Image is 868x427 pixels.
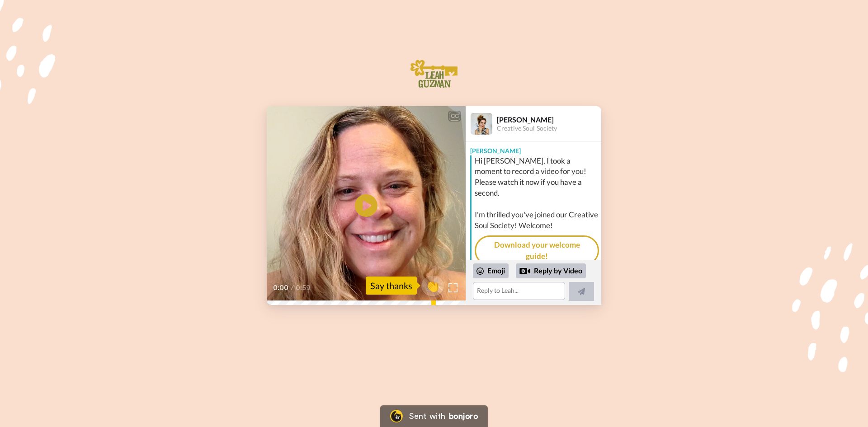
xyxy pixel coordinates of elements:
[475,235,599,266] a: Download your welcome guide!
[273,282,289,293] span: 0:00
[519,266,530,277] div: Reply by Video
[408,56,460,93] img: Welcome committee logo
[475,155,599,231] div: Hi [PERSON_NAME], I took a moment to record a video for you! Please watch it now if you have a se...
[421,276,444,296] button: 👏
[497,115,601,124] div: [PERSON_NAME]
[449,112,460,121] div: CC
[516,263,586,279] div: Reply by Video
[421,278,444,293] span: 👏
[471,113,492,135] img: Profile Image
[366,277,417,295] div: Say thanks
[466,142,601,155] div: [PERSON_NAME]
[473,263,509,278] div: Emoji
[497,125,601,132] div: Creative Soul Society
[291,282,294,293] span: /
[296,282,311,293] span: 0:59
[448,283,458,292] img: Full screen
